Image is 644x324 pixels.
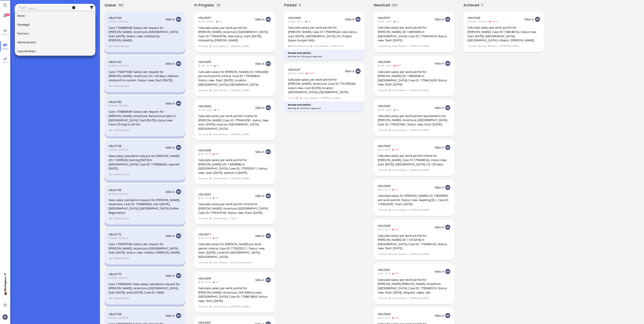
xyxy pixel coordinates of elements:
[198,60,211,64] span: nibo5659
[15,20,96,29] button: Paralegal
[229,44,230,48] span: /
[207,64,214,67] span: 1h
[199,88,208,92] span: Finished
[313,44,328,48] span: Case Workers
[166,274,175,278] span: Nibo A
[378,154,450,166] div: Calculate salary per work permit criteria for [PERSON_NAME], Case ID 1759408162, status new, star...
[109,217,113,220] span: view 1 items
[213,44,228,48] span: Case Workers
[385,188,392,191] span: 1d
[378,88,388,92] span: Finished
[266,277,271,282] img: NA
[176,273,181,278] img: NA
[15,38,96,47] button: Administrator
[525,17,534,21] span: Nibo A
[408,128,410,132] span: /
[378,272,385,275] span: 2d
[378,224,390,228] span: nibo5645
[114,128,130,132] span: Administrator
[435,106,444,110] span: Nibo A
[445,313,450,318] img: NA
[435,61,444,65] span: Nibo A
[17,31,29,35] span: Partners
[255,106,265,110] span: Nibo A
[393,20,400,23] span: 1h
[198,114,271,131] div: Calculate salary per work permit criteria for [PERSON_NAME], Case ID: 1759416781, status: new, st...
[288,96,295,100] span: Failed
[374,2,392,8] span: Resolved
[393,108,400,111] span: 5h
[205,280,212,284] span: 7d
[199,217,208,220] span: Finished
[393,3,397,7] span: 312
[378,104,390,108] span: nibo5655
[478,20,488,23] span: 4mon
[17,14,25,18] span: None
[109,60,121,64] span: nibo5162
[229,132,230,136] span: /
[288,20,297,23] span: 32m
[198,192,211,196] span: nibo5631
[288,44,309,48] span: Action Required
[109,276,119,279] span: 3mon
[378,184,390,188] span: nibo5633
[345,17,354,21] span: Nibo A
[109,232,121,236] span: nibo5172
[114,172,130,176] span: Administrator
[329,44,331,48] span: /
[212,236,219,239] span: 2d
[198,64,207,67] span: 18h
[410,168,429,172] span: [PERSON_NAME]
[445,185,450,190] img: NA
[109,44,113,48] span: view 1 items
[435,17,444,21] span: Nibo A
[408,168,410,172] span: /
[378,208,388,212] span: Finished
[229,88,230,92] span: /
[385,272,392,275] span: 1d
[109,312,121,316] span: nibo5168
[6,13,10,16] span: 178
[109,282,181,295] div: Case 1750945441: New salary calculation request for [PERSON_NAME], Accenture, [GEOGRAPHIC_DATA]. ...
[1,33,10,36] span: Board
[214,108,221,111] span: 1h
[166,234,175,238] span: Nibo A
[288,25,361,42] div: Calculate salary per work permit for [PERSON_NAME], Case ID 1759495524, new status, start [DATE],...
[109,144,121,148] a: nibo5158
[288,16,301,20] span: nibo5663
[109,192,119,195] span: 3mon
[266,233,271,238] img: NA
[213,88,228,92] span: Case Workers
[392,188,399,191] span: 1d
[109,104,119,107] span: 3mon
[229,177,230,180] span: /
[299,3,301,7] span: 2
[445,269,450,274] img: NA
[467,16,480,20] a: nibo5046
[288,77,361,94] div: Calculate salary per work permit for [PERSON_NAME], Accenture, Case ID 1751395264, status new, st...
[176,61,181,66] img: NA
[109,84,113,88] span: view 1 items
[303,96,319,100] span: Case Workers
[255,62,265,66] span: Nibo A
[229,261,230,264] span: /
[386,108,393,111] span: 3h
[199,132,208,136] span: Finished
[15,47,96,56] button: Case Workers
[445,17,450,22] img: NA
[321,96,340,100] span: [PERSON_NAME]
[288,67,301,72] a: nibo5201
[378,60,390,64] span: nibo5649
[109,256,113,260] span: view 1 items
[410,252,429,256] span: [PERSON_NAME]
[176,189,181,194] img: NA
[356,69,361,74] img: NA
[378,252,388,256] span: Finished
[198,196,205,199] span: 2d
[109,128,113,132] span: view 1 items
[378,70,450,87] div: Calculate salary per work permit for [PERSON_NAME] (ID: 10855539) in [GEOGRAPHIC_DATA]. Case ID: ...
[198,286,271,303] div: Calculate salary per work permit for [PERSON_NAME], Accenture, SAP EWM project, [GEOGRAPHIC_DATA]...
[198,242,271,259] div: Calculate salary for [PERSON_NAME] per work permit criteria. Case ID: 1759255211, Status: new, St...
[408,44,410,48] span: /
